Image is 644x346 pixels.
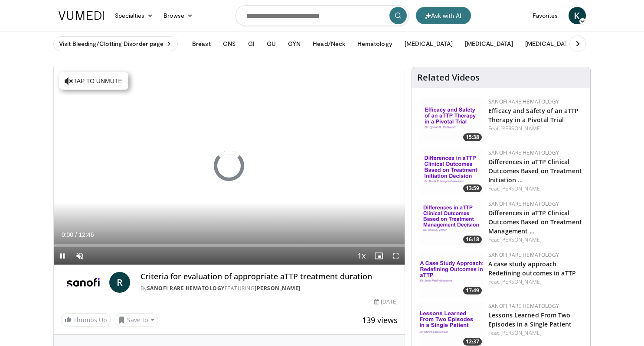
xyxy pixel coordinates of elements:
[158,7,198,24] a: Browse
[488,278,583,286] div: Feat.
[362,315,398,325] span: 139 views
[54,67,405,265] video-js: Video Player
[62,231,73,238] span: 0:00
[488,260,576,277] a: A case study approach Redefining outcomes in aTTP
[59,72,128,90] button: Tap to unmute
[419,251,484,297] img: 857c800f-3f5a-4f47-b6e5-8ee21ae12484.png.150x105_q85_crop-smart_upscale.png
[488,125,583,133] div: Feat.
[488,185,583,193] div: Feat.
[235,5,409,26] input: Search topics, interventions
[463,236,482,243] span: 16:18
[419,149,484,194] a: 13:59
[109,272,130,293] a: R
[53,36,178,51] a: Visit Bleeding/Clotting Disorder page
[419,251,484,297] a: 17:49
[75,231,77,238] span: /
[61,313,111,327] a: Thumbs Up
[500,236,542,243] a: [PERSON_NAME]
[419,149,484,194] img: 9b31a4eb-a525-427c-a30a-778687f06710.png.150x105_q85_crop-smart_upscale.png
[307,35,350,52] button: Head/Neck
[488,98,559,105] a: Sanofi Rare Hematology
[243,35,260,52] button: GI
[416,7,471,24] button: Ask with AI
[147,285,225,292] a: Sanofi Rare Hematology
[54,244,405,247] div: Progress Bar
[488,158,582,184] a: Differences in aTTP Clinical Outcomes Based on Treatment Initiation …
[488,209,582,235] a: Differences in aTTP Clinical Outcomes Based on Treatment Management …
[419,200,484,246] a: 16:18
[463,338,482,346] span: 12:37
[255,285,301,292] a: [PERSON_NAME]
[353,247,370,265] button: Playback Rate
[500,329,542,336] a: [PERSON_NAME]
[463,133,482,141] span: 15:38
[488,251,559,259] a: Sanofi Rare Hematology
[141,285,398,292] div: By FEATURING
[61,272,106,293] img: Sanofi Rare Hematology
[110,7,159,24] a: Specialties
[569,7,586,24] a: K
[488,149,559,156] a: Sanofi Rare Hematology
[527,7,563,24] a: Favorites
[417,72,480,83] h4: Related Videos
[488,329,583,337] div: Feat.
[463,184,482,192] span: 13:59
[488,236,583,244] div: Feat.
[488,311,572,328] a: Lessons Learned From Two Episodes in a Single Patient
[419,98,484,143] img: 2b2d2bb3-3a2c-4baa-bc3e-aefb488a5ed3.png.150x105_q85_crop-smart_upscale.png
[370,247,387,265] button: Enable picture-in-picture mode
[419,98,484,143] a: 15:38
[500,278,542,285] a: [PERSON_NAME]
[78,231,94,238] span: 12:46
[352,35,398,52] button: Hematology
[500,185,542,192] a: [PERSON_NAME]
[399,35,458,52] button: [MEDICAL_DATA]
[387,247,405,265] button: Fullscreen
[463,287,482,294] span: 17:49
[500,125,542,132] a: [PERSON_NAME]
[114,313,159,327] button: Save to
[71,247,88,265] button: Unmute
[262,35,281,52] button: GU
[488,107,579,124] a: Efficacy and Safety of an aTTP Therapy in a Pivotal Trial
[54,247,71,265] button: Pause
[218,35,241,52] button: CNS
[283,35,306,52] button: GYN
[419,200,484,246] img: 67b9fd8a-4164-49c2-8387-da275a879300.png.150x105_q85_crop-smart_upscale.png
[374,298,398,306] div: [DATE]
[187,35,216,52] button: Breast
[488,302,559,310] a: Sanofi Rare Hematology
[520,35,579,52] button: [MEDICAL_DATA]
[141,272,398,281] h4: Criteria for evaluation of appropriate aTTP treatment duration
[488,200,559,207] a: Sanofi Rare Hematology
[460,35,518,52] button: [MEDICAL_DATA]
[59,11,105,20] img: VuMedi Logo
